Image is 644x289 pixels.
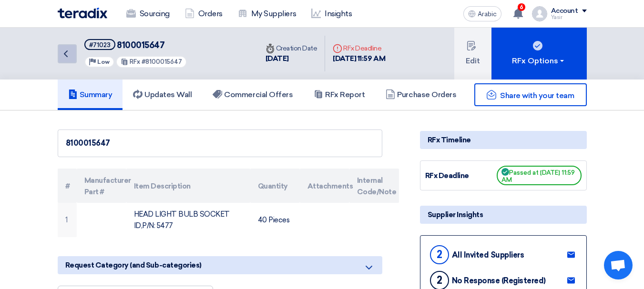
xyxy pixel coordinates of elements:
a: Summary [58,80,123,110]
font: Purchase Orders [397,90,456,99]
a: My Suppliers [230,3,304,24]
font: All Invited Suppliers [452,250,524,259]
font: Orders [198,9,223,18]
font: 1 [65,216,68,224]
font: 8100015647 [66,139,110,148]
font: Quantity [258,182,288,190]
font: RFx Deadline [343,44,381,52]
font: #71023 [89,41,111,49]
a: Sourcing [119,3,177,24]
font: Internal Code/Note [357,176,397,196]
font: Low [97,59,110,65]
font: Account [551,7,578,15]
font: RFx Options [512,56,558,65]
font: 40 Pieces [258,216,290,224]
font: [DATE] 11:59 AM [333,54,385,63]
a: RFx Report [303,80,375,110]
font: RFx Deadline [425,171,469,180]
a: Open chat [604,251,633,279]
font: Item Description [134,182,191,190]
font: Commercial Offers [224,90,293,99]
a: Purchase Orders [375,80,467,110]
font: Arabic [478,10,497,18]
font: Manufacturer Part # [84,176,131,196]
font: Yasir [551,14,562,20]
font: 2 [437,274,442,287]
button: Edit [454,28,491,80]
font: Passed at [DATE] 11:59 AM [501,169,575,183]
font: Sourcing [140,9,170,18]
font: HEAD LIGHT BULB SOCKET ID,P/N: 5477 [134,210,230,230]
img: Teradix logo [58,8,107,19]
h5: 8100015647 [84,39,187,51]
font: 2 [437,248,442,261]
font: # [65,182,70,190]
font: Updates Wall [144,90,192,99]
font: Share with your team [500,91,574,100]
font: Attachments [307,182,353,190]
font: My Suppliers [251,9,296,18]
font: 6 [520,4,523,10]
font: #8100015647 [142,58,182,65]
button: Arabic [463,6,501,21]
font: Supplier Insights [428,210,483,219]
font: [DATE] [266,54,289,63]
button: RFx Options [491,28,587,80]
font: Request Category (and Sub-categories) [65,261,202,269]
font: 8100015647 [117,40,164,50]
a: Updates Wall [123,80,202,110]
font: RFx Report [325,90,365,99]
font: Summary [80,90,112,99]
font: Insights [325,9,352,18]
font: Creation Date [276,44,317,52]
img: profile_test.png [532,6,547,21]
a: Commercial Offers [202,80,303,110]
font: No Response (Registered) [452,276,546,285]
a: Orders [177,3,230,24]
font: RFx [130,58,140,65]
font: RFx Timeline [428,136,471,144]
font: Edit [466,56,480,65]
a: Insights [304,3,359,24]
